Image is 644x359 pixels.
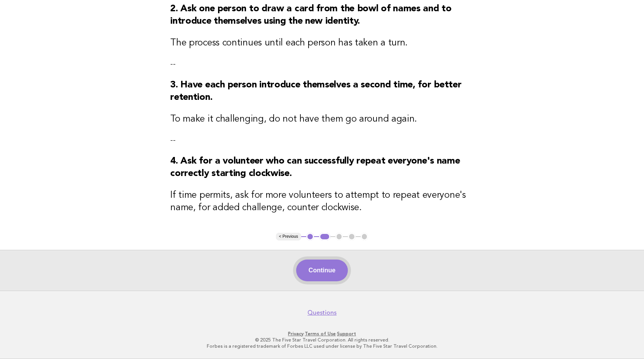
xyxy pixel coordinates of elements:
[84,337,560,343] p: © 2025 The Five Star Travel Corporation. All rights reserved.
[170,4,451,26] strong: 2. Ask one person to draw a card from the bowl of names and to introduce themselves using the new...
[305,331,336,336] a: Terms of Use
[170,135,474,146] p: --
[337,331,356,336] a: Support
[84,331,560,337] p: · ·
[307,309,337,317] a: Questions
[170,59,474,70] p: --
[296,260,348,281] button: Continue
[288,331,304,336] a: Privacy
[84,343,560,349] p: Forbes is a registered trademark of Forbes LLC used under license by The Five Star Travel Corpora...
[276,233,301,240] button: < Previous
[170,37,474,49] h3: The process continues until each person has taken a turn.
[170,157,460,178] strong: 4. Ask for a volunteer who can successfully repeat everyone's name correctly starting clockwise.
[170,80,461,102] strong: 3. Have each person introduce themselves a second time, for better retention.
[170,113,474,125] h3: To make it challenging, do not have them go around again.
[306,233,314,240] button: 1
[319,233,330,240] button: 2
[170,189,474,214] h3: If time permits, ask for more volunteers to attempt to repeat everyone's name, for added challeng...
